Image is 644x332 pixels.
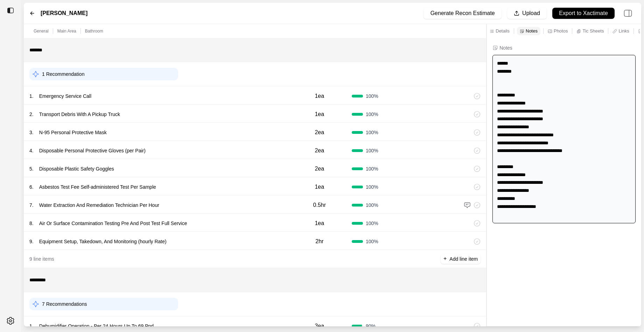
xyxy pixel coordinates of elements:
[449,255,478,262] p: Add line item
[36,91,94,101] p: Emergency Service Call
[315,128,324,137] p: 2ea
[36,146,148,156] p: Disposable Personal Protective Gloves (per Pair)
[582,28,604,34] p: Tic Sheets
[41,9,87,17] label: [PERSON_NAME]
[29,93,34,100] p: 1 .
[315,165,324,173] p: 2ea
[29,323,34,330] p: 1 .
[29,129,34,136] p: 3 .
[507,8,547,19] button: Upload
[36,200,162,210] p: Water Extraction And Remediation Technician Per Hour
[554,28,568,34] p: Photos
[618,28,629,34] p: Links
[423,8,501,19] button: Generate Recon Estimate
[552,8,615,19] button: Export to Xactimate
[313,201,326,209] p: 0.5hr
[366,129,378,136] span: 100 %
[42,301,87,308] p: 7 Recommendations
[7,7,14,14] img: toggle sidebar
[496,28,510,34] p: Details
[366,183,378,190] span: 100 %
[315,92,324,100] p: 1ea
[29,111,34,118] p: 2 .
[36,237,169,246] p: Equipment Setup, Takedown, And Monitoring (hourly Rate)
[366,165,378,172] span: 100 %
[29,255,54,262] p: 9 line items
[315,219,324,228] p: 1ea
[57,28,76,34] p: Main Area
[315,183,324,191] p: 1ea
[315,110,324,118] p: 1ea
[29,202,34,209] p: 7 .
[366,93,378,100] span: 100 %
[441,254,481,264] button: +Add line item
[366,147,378,154] span: 100 %
[34,28,49,34] p: General
[366,238,378,245] span: 100 %
[366,220,378,227] span: 100 %
[29,165,34,172] p: 5 .
[315,237,323,246] p: 2hr
[522,9,540,17] p: Upload
[366,202,378,209] span: 100 %
[85,28,103,34] p: Bathroom
[315,322,324,330] p: 3ea
[526,28,538,34] p: Notes
[36,182,159,192] p: Asbestos Test Fee Self-administered Test Per Sample
[443,255,447,263] p: +
[42,71,84,78] p: 1 Recommendation
[29,183,34,190] p: 6 .
[29,220,34,227] p: 8 .
[29,147,34,154] p: 4 .
[36,218,190,228] p: Air Or Surface Contamination Testing Pre And Post Test Full Service
[36,128,110,137] p: N-95 Personal Protective Mask
[315,146,324,155] p: 2ea
[36,164,117,174] p: Disposable Plastic Safety Goggles
[366,111,378,118] span: 100 %
[29,238,34,245] p: 9 .
[366,323,376,330] span: 90 %
[36,321,156,331] p: Dehumidifier Operation - Per 24 Hours Up To 69 Ppd
[430,9,495,17] p: Generate Recon Estimate
[620,6,636,21] img: right-panel.svg
[499,44,512,51] div: Notes
[36,109,123,119] p: Transport Debris With A Pickup Truck
[464,202,471,209] img: comment
[559,9,608,17] p: Export to Xactimate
